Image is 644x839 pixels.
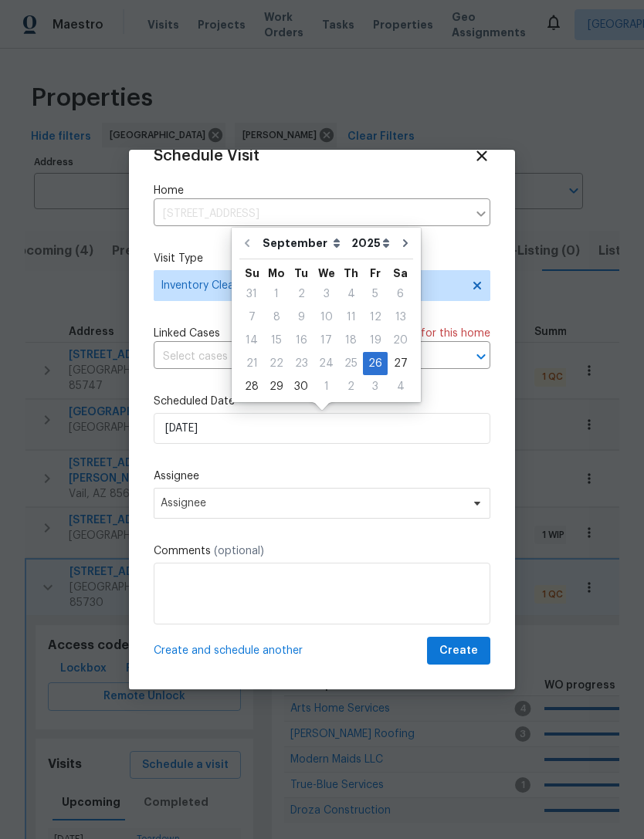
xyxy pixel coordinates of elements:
[363,330,388,351] div: 19
[388,306,413,328] div: 13
[314,283,339,305] div: 3
[154,643,303,658] span: Create and schedule another
[388,329,413,352] div: Sat Sep 20 2025
[314,376,339,398] div: 1
[154,148,259,164] span: Schedule Visit
[339,306,363,328] div: 11
[239,282,264,306] div: Sun Aug 31 2025
[388,306,413,329] div: Sat Sep 13 2025
[289,283,314,305] div: 2
[289,329,314,352] div: Tue Sep 16 2025
[239,353,264,374] div: 21
[314,306,339,328] div: 10
[344,268,358,279] abbr: Thursday
[363,306,388,329] div: Fri Sep 12 2025
[339,375,363,398] div: Thu Oct 02 2025
[363,306,388,328] div: 12
[339,352,363,375] div: Thu Sep 25 2025
[154,345,447,369] input: Select cases
[264,283,289,305] div: 1
[339,353,363,374] div: 25
[154,251,490,266] label: Visit Type
[388,375,413,398] div: Sat Oct 04 2025
[427,637,490,665] button: Create
[363,353,388,374] div: 26
[388,353,413,374] div: 27
[264,375,289,398] div: Mon Sep 29 2025
[363,352,388,375] div: Fri Sep 26 2025
[339,283,363,305] div: 4
[161,278,461,293] span: Inventory Clean
[289,353,314,374] div: 23
[264,282,289,306] div: Mon Sep 01 2025
[239,306,264,328] div: 7
[339,306,363,329] div: Thu Sep 11 2025
[161,497,463,509] span: Assignee
[363,375,388,398] div: Fri Oct 03 2025
[314,306,339,329] div: Wed Sep 10 2025
[154,469,490,484] label: Assignee
[339,329,363,352] div: Thu Sep 18 2025
[236,228,259,259] button: Go to previous month
[264,352,289,375] div: Mon Sep 22 2025
[470,346,492,367] button: Open
[154,543,490,559] label: Comments
[289,375,314,398] div: Tue Sep 30 2025
[154,183,490,198] label: Home
[154,413,490,444] input: M/D/YYYY
[393,268,408,279] abbr: Saturday
[314,329,339,352] div: Wed Sep 17 2025
[388,352,413,375] div: Sat Sep 27 2025
[239,306,264,329] div: Sun Sep 07 2025
[154,202,467,226] input: Enter in an address
[294,268,308,279] abbr: Tuesday
[239,375,264,398] div: Sun Sep 28 2025
[259,232,347,255] select: Month
[363,376,388,398] div: 3
[239,352,264,375] div: Sun Sep 21 2025
[363,283,388,305] div: 5
[314,375,339,398] div: Wed Oct 01 2025
[214,546,264,557] span: (optional)
[264,330,289,351] div: 15
[339,376,363,398] div: 2
[289,330,314,351] div: 16
[239,283,264,305] div: 31
[388,282,413,306] div: Sat Sep 06 2025
[388,376,413,398] div: 4
[347,232,394,255] select: Year
[264,306,289,329] div: Mon Sep 08 2025
[154,326,220,341] span: Linked Cases
[370,268,381,279] abbr: Friday
[339,282,363,306] div: Thu Sep 04 2025
[245,268,259,279] abbr: Sunday
[154,394,490,409] label: Scheduled Date
[439,641,478,661] span: Create
[289,376,314,398] div: 30
[314,282,339,306] div: Wed Sep 03 2025
[314,330,339,351] div: 17
[388,330,413,351] div: 20
[289,306,314,328] div: 9
[339,330,363,351] div: 18
[473,147,490,164] span: Close
[264,306,289,328] div: 8
[264,353,289,374] div: 22
[289,352,314,375] div: Tue Sep 23 2025
[314,353,339,374] div: 24
[363,329,388,352] div: Fri Sep 19 2025
[289,306,314,329] div: Tue Sep 09 2025
[239,330,264,351] div: 14
[318,268,335,279] abbr: Wednesday
[394,228,417,259] button: Go to next month
[264,376,289,398] div: 29
[363,282,388,306] div: Fri Sep 05 2025
[289,282,314,306] div: Tue Sep 02 2025
[239,376,264,398] div: 28
[268,268,285,279] abbr: Monday
[264,329,289,352] div: Mon Sep 15 2025
[388,283,413,305] div: 6
[314,352,339,375] div: Wed Sep 24 2025
[239,329,264,352] div: Sun Sep 14 2025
